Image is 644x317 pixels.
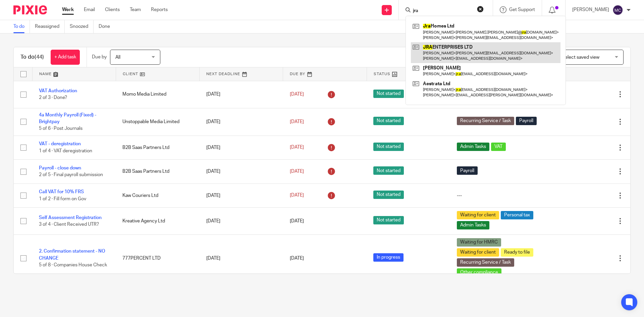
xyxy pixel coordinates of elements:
a: 2. Confirmation statement - NO CHANGE [39,249,105,260]
span: (44) [35,54,44,60]
a: Team [130,6,141,13]
a: Reassigned [35,20,65,33]
a: + Add task [51,50,80,65]
td: B2B Saas Partners Ltd [116,160,199,183]
img: svg%3E [612,5,623,15]
span: 3 of 4 · Client Received UTR? [39,222,99,227]
a: Clients [105,6,120,13]
span: Not started [373,216,404,224]
a: Done [99,20,115,33]
span: 5 of 8 · Companies House Check [39,263,107,267]
a: Self Assessment Registration [39,215,102,220]
span: 1 of 4 · VAT deregistration [39,149,92,153]
div: --- [457,192,540,199]
span: [DATE] [290,169,304,174]
span: Waiting for client [457,211,499,219]
span: [DATE] [290,256,304,261]
td: [DATE] [200,183,283,207]
span: Personal tax [501,211,533,219]
span: All [115,55,120,60]
img: Pixie [13,5,47,14]
td: B2B Saas Partners Ltd [116,136,199,159]
span: Not started [373,90,404,98]
a: Email [84,6,95,13]
td: 777PERCENT LTD [116,234,199,282]
span: 2 of 3 · Done? [39,96,67,100]
td: Unstoppable Media Limited [116,108,199,136]
h1: To do [20,54,44,61]
span: Payroll [516,117,537,125]
span: In progress [373,253,404,262]
a: Call VAT for 10% FRS [39,190,84,194]
span: [DATE] [290,193,304,198]
span: Recurring Service / Task [457,258,514,267]
span: Other compliance [457,268,501,277]
a: Payroll - close down [39,166,81,170]
td: [DATE] [200,160,283,183]
p: Due by [92,54,107,60]
span: 5 of 6 · Post Journals [39,126,83,131]
td: [DATE] [200,136,283,159]
span: [DATE] [290,119,304,124]
span: Select saved view [562,55,599,60]
span: Not started [373,117,404,125]
span: Payroll [457,166,478,175]
td: [DATE] [200,81,283,108]
a: Snoozed [70,20,94,33]
td: Kaw Couriers Ltd [116,183,199,207]
a: 4a Monthly Payroll (Fixed) - Brightpay [39,113,96,124]
span: [DATE] [290,92,304,97]
span: Recurring Service / Task [457,117,514,125]
span: Admin Tasks [457,221,489,229]
span: Waiting for client [457,248,499,257]
span: Ready to file [501,248,533,257]
a: To do [13,20,30,33]
td: Kreative Agency Ltd [116,207,199,234]
span: [DATE] [290,219,304,223]
span: Not started [373,191,404,199]
td: [DATE] [200,234,283,282]
span: 2 of 5 · Final payroll submission [39,172,103,177]
span: Admin Tasks [457,143,489,151]
button: Clear [477,6,484,12]
td: [DATE] [200,207,283,234]
span: Not started [373,143,404,151]
a: Reports [151,6,168,13]
a: Work [62,6,74,13]
span: Not started [373,166,404,175]
p: [PERSON_NAME] [572,6,609,13]
a: VAT Authorization [39,89,77,93]
td: Momo Media Limited [116,81,199,108]
a: VAT - deregistration [39,142,81,146]
span: Get Support [509,7,535,12]
input: Search [412,8,473,14]
span: 1 of 2 · Fill form on Gov [39,197,86,201]
span: VAT [491,143,506,151]
td: [DATE] [200,108,283,136]
span: [DATE] [290,145,304,150]
span: Waiting for HMRC [457,238,501,247]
